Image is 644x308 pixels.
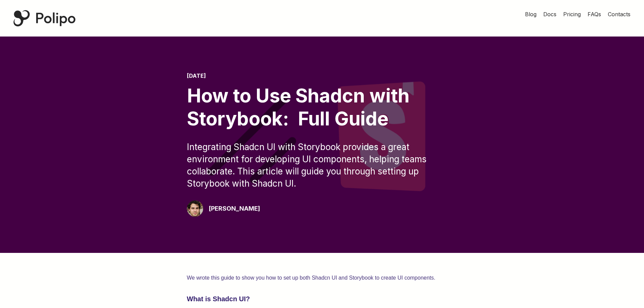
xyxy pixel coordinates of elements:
[187,72,206,79] time: [DATE]
[588,10,601,18] a: FAQs
[588,11,601,18] span: FAQs
[525,10,536,18] a: Blog
[608,10,630,18] a: Contacts
[187,200,203,217] img: Giorgio Pari Polipo
[187,273,457,283] p: We wrote this guide to show you how to set up both Shadcn UI and Storybook to create UI components.
[525,11,536,18] span: Blog
[563,10,581,18] a: Pricing
[209,204,260,213] div: [PERSON_NAME]
[563,11,581,18] span: Pricing
[187,141,457,190] div: Integrating Shadcn UI with Storybook provides a great environment for developing UI components, h...
[608,11,630,18] span: Contacts
[543,10,556,18] a: Docs
[187,293,457,304] h3: What is Shadcn UI?
[543,11,556,18] span: Docs
[187,85,457,130] div: How to Use Shadcn with Storybook: Full Guide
